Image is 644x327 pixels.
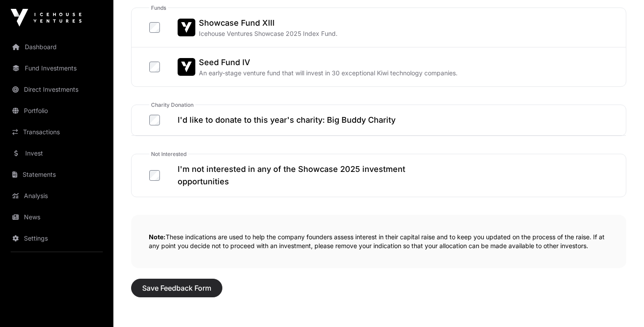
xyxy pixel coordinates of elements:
img: Icehouse Ventures Logo [11,9,81,27]
input: I'd like to donate to this year's charity: Big Buddy Charity [149,115,160,125]
a: Settings [7,229,106,248]
input: I'm not interested in any of the Showcase 2025 investment opportunities [149,170,160,181]
iframe: Chat Widget [600,284,644,327]
button: Save Feedback Form [131,279,222,297]
p: Icehouse Ventures Showcase 2025 Index Fund. [199,29,338,38]
a: Analysis [7,186,106,206]
img: Showcase Fund XIII [178,19,195,36]
span: Not Interested [149,151,188,158]
a: Dashboard [7,37,106,57]
h2: Seed Fund IV [199,56,458,69]
a: News [7,207,106,227]
span: funds [149,4,168,12]
span: Charity Donation [149,101,195,109]
input: Showcase Fund XIIIShowcase Fund XIIIIcehouse Ventures Showcase 2025 Index Fund. [149,22,160,33]
span: Save Feedback Form [142,283,211,293]
img: Seed Fund IV [178,58,195,76]
input: Seed Fund IVSeed Fund IVAn early-stage venture fund that will invest in 30 exceptional Kiwi techn... [149,62,160,72]
strong: Note: [149,233,166,241]
a: Statements [7,165,106,184]
p: These indications are used to help the company founders assess interest in their capital raise an... [131,215,626,268]
p: An early-stage venture fund that will invest in 30 exceptional Kiwi technology companies. [199,69,458,78]
h2: I'd like to donate to this year's charity: Big Buddy Charity [178,114,396,126]
h2: I'm not interested in any of the Showcase 2025 investment opportunities [178,163,458,188]
a: Direct Investments [7,80,106,99]
a: Fund Investments [7,58,106,78]
h2: Showcase Fund XIII [199,17,338,29]
a: Portfolio [7,101,106,121]
a: Transactions [7,122,106,142]
a: Invest [7,144,106,163]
